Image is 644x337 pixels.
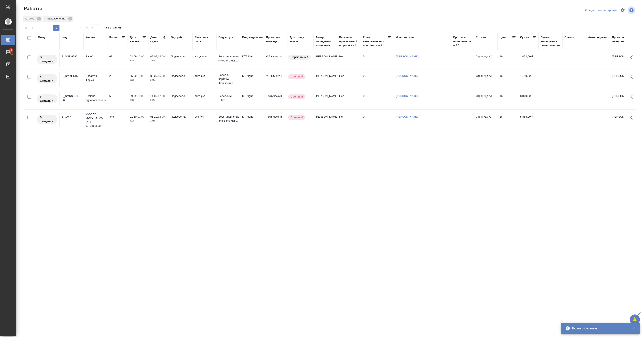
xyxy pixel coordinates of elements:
[171,54,191,59] p: Подверстка
[37,94,57,104] div: Исполнитель назначен, приступать к работе пока рано
[630,314,640,325] button: 🙏
[588,35,607,39] div: Автор оценки
[520,35,529,39] div: Сумма
[40,75,54,83] p: В ожидании
[361,72,394,86] td: 0
[193,113,216,127] td: рус-исп
[396,115,419,118] a: [PERSON_NAME]
[38,35,47,39] div: Статус
[62,54,81,59] div: S_SNF-6792
[337,52,361,67] td: Нет
[46,17,67,21] p: Подразделение
[313,113,337,127] td: [PERSON_NAME]
[137,115,144,118] p: 12:00
[130,35,142,43] div: Дата начала
[150,98,167,102] p: 2025
[518,72,539,86] td: 464,00 ₽
[631,315,638,324] span: 🙏
[130,119,146,123] p: 2025
[171,35,185,39] div: Вид работ
[62,35,67,39] div: Код
[62,94,81,102] div: S_SMNS-ZDR-66
[474,72,498,86] td: Страница А4
[137,55,144,58] p: 10:00
[242,35,263,39] div: Подразделение
[107,52,128,67] td: 67
[158,115,165,118] p: 12:00
[498,72,518,86] td: 16
[518,52,539,67] td: 1 072,00 ₽
[104,25,121,31] span: из 1 страниц
[361,52,394,67] td: 0
[363,35,388,48] div: Кол-во неназначенных исполнителей
[313,72,337,86] td: [PERSON_NAME]
[476,35,486,39] div: Ед. изм
[86,112,105,128] p: ООО ХИТ МОТОРЗ РУС (ИНН 9723160500)
[498,52,518,67] td: 16
[630,327,638,330] button: Закрыть
[498,113,518,127] td: 16
[43,16,73,22] div: Подразделение
[37,74,57,84] div: Исполнитель назначен, приступать к работе пока рано
[339,35,359,48] div: Рассылка приглашений в процессе?
[396,74,419,77] a: [PERSON_NAME]
[130,74,137,77] p: 05.09,
[618,5,628,15] span: Настроить таблицу
[193,72,216,86] td: англ-рус
[40,55,54,63] p: В ожидании
[264,113,288,127] td: Технический
[193,52,216,67] td: Не указан
[150,115,158,118] p: 06.10,
[518,113,539,127] td: 5 568,00 ₽
[158,55,165,58] p: 15:00
[628,6,636,14] span: Посмотреть информацию
[218,73,238,85] p: Верстка чертежа. Количество...
[158,94,165,98] p: 12:00
[628,72,638,82] button: Здесь прячутся важные кнопки
[130,78,146,82] p: 2025
[86,74,105,82] p: Новартис Фарма
[628,52,638,62] button: Здесь прячутся важные кнопки
[130,98,146,102] p: 2025
[264,52,288,67] td: VIP клиенты
[240,92,264,106] td: DTPlight
[240,72,264,86] td: DTPlight
[130,59,146,63] p: 2025
[564,35,574,39] div: Оценка
[474,92,498,106] td: Страница А4
[264,72,288,86] td: VIP клиенты
[25,17,35,21] p: Статус
[218,54,238,63] p: Восстановление сложного мак...
[315,35,335,48] div: Автор последнего изменения
[23,5,42,12] span: Работы
[150,78,167,82] p: 2025
[572,326,626,330] div: Работы обновлены
[266,35,286,43] div: Проектная команда
[361,113,394,127] td: 0
[291,115,303,119] p: Срочный
[62,74,81,78] div: S_NVRT-5168
[107,92,128,106] td: 53
[313,52,337,67] td: [PERSON_NAME]
[396,55,419,58] a: [PERSON_NAME]
[86,54,105,59] p: Sanofi
[337,72,361,86] td: Нет
[86,94,105,102] p: Сименс Здравоохранение
[171,115,191,119] p: Подверстка
[195,35,214,43] div: Языковая пара
[610,52,634,67] td: [PERSON_NAME]
[107,113,128,127] td: 348
[8,48,14,52] span: 3
[86,35,95,39] div: Клиент
[541,35,561,48] div: Сумма, вошедшая в спецификацию
[130,55,137,58] p: 02.09,
[40,95,54,103] p: В ожидании
[361,92,394,106] td: 0
[1,47,15,57] a: 3
[240,113,264,127] td: DTPlight
[396,35,414,39] div: Исполнитель
[130,115,137,118] p: 01.10,
[518,92,539,106] td: 848,00 ₽
[137,94,144,98] p: 16:00
[23,16,42,22] div: Статус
